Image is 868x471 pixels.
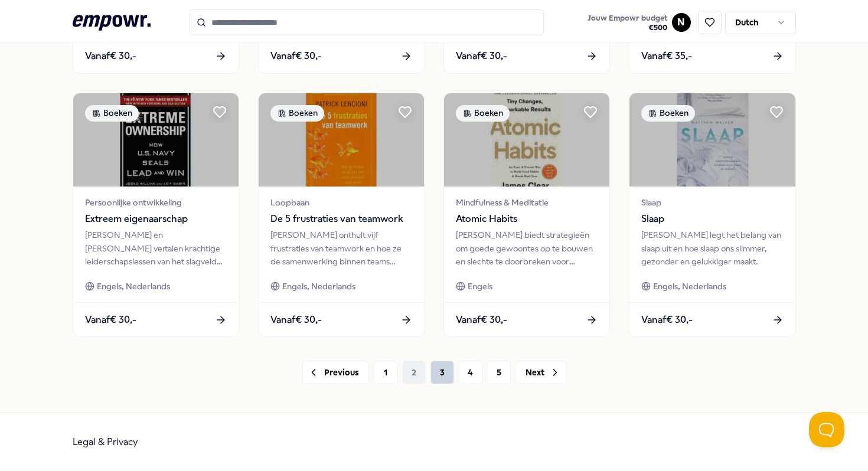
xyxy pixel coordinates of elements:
div: [PERSON_NAME] en [PERSON_NAME] vertalen krachtige leiderschapslessen van het slagveld naar toepas... [85,228,227,268]
span: Atomic Habits [456,211,598,227]
div: Boeken [641,105,695,122]
span: Vanaf € 30,- [270,48,322,64]
span: Loopbaan [270,196,412,209]
span: Vanaf € 30,- [456,48,507,64]
a: Legal & Privacy [73,436,138,447]
div: [PERSON_NAME] legt het belang van slaap uit en hoe slaap ons slimmer, gezonder en gelukkiger maakt. [641,228,783,268]
span: Engels [468,280,492,293]
div: Boeken [85,105,139,122]
a: package imageBoekenMindfulness & MeditatieAtomic Habits[PERSON_NAME] biedt strategieën om goede g... [443,93,610,338]
img: package image [259,93,424,187]
div: [PERSON_NAME] biedt strategieën om goede gewoontes op te bouwen en slechte te doorbreken voor opm... [456,228,598,268]
input: Search for products, categories or subcategories [190,9,544,35]
span: € 500 [588,23,667,32]
div: [PERSON_NAME] onthult vijf frustraties van teamwork en hoe ze de samenwerking binnen teams sabote... [270,228,412,268]
button: 4 [459,361,482,384]
span: Vanaf € 30,- [85,48,136,64]
button: N [672,13,691,32]
a: package imageBoekenLoopbaanDe 5 frustraties van teamwork[PERSON_NAME] onthult vijf frustraties va... [258,93,425,338]
button: 5 [487,361,511,384]
span: Vanaf € 30,- [270,312,322,328]
span: Vanaf € 30,- [85,312,136,328]
iframe: Help Scout Beacon - Open [809,412,844,447]
span: Jouw Empowr budget [588,14,667,23]
button: 3 [430,361,454,384]
a: package imageBoekenSlaapSlaap[PERSON_NAME] legt het belang van slaap uit en hoe slaap ons slimmer... [629,93,795,338]
button: Next [515,361,566,384]
button: 1 [374,361,397,384]
span: Engels, Nederlands [653,280,726,293]
span: Mindfulness & Meditatie [456,196,598,209]
span: Vanaf € 30,- [456,312,507,328]
button: Jouw Empowr budget€500 [585,11,670,35]
img: package image [444,93,609,187]
a: package imageBoekenPersoonlijke ontwikkelingExtreem eigenaarschap[PERSON_NAME] en [PERSON_NAME] v... [73,93,239,338]
a: Jouw Empowr budget€500 [583,10,672,35]
span: Slaap [641,211,783,227]
span: Engels, Nederlands [97,280,170,293]
span: De 5 frustraties van teamwork [270,211,412,227]
div: Boeken [456,105,510,122]
img: package image [73,93,239,187]
div: Boeken [270,105,324,122]
span: Extreem eigenaarschap [85,211,227,227]
span: Persoonlijke ontwikkeling [85,196,227,209]
span: Engels, Nederlands [282,280,355,293]
img: package image [629,93,795,187]
span: Slaap [641,196,783,209]
button: Previous [302,361,369,384]
span: Vanaf € 30,- [641,312,693,328]
span: Vanaf € 35,- [641,48,692,64]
